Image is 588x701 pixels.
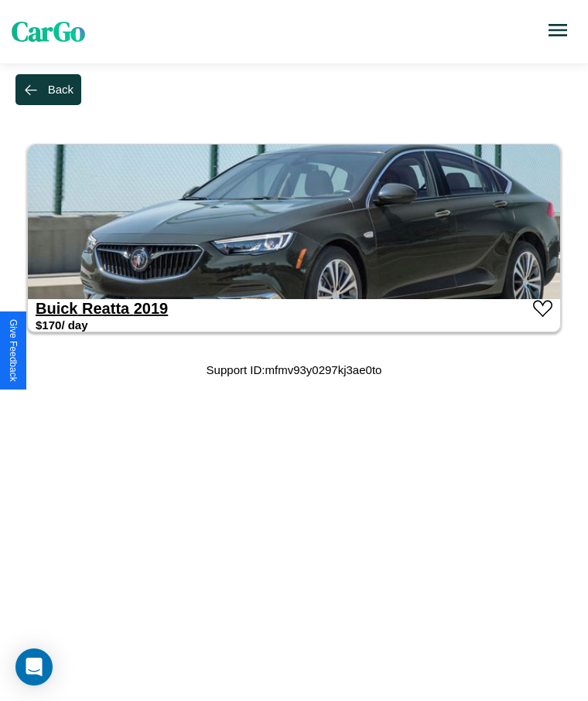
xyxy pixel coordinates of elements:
div: Back [48,83,73,96]
p: Support ID: mfmv93y0297kj3ae0to [207,359,382,380]
div: Open Intercom Messenger [15,648,53,686]
span: CarGo [12,13,85,50]
div: Give Feedback [8,319,19,382]
h3: $ 170 / day [36,318,88,332]
button: Back [15,74,81,105]
a: Buick Reatta 2019 [36,300,168,317]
